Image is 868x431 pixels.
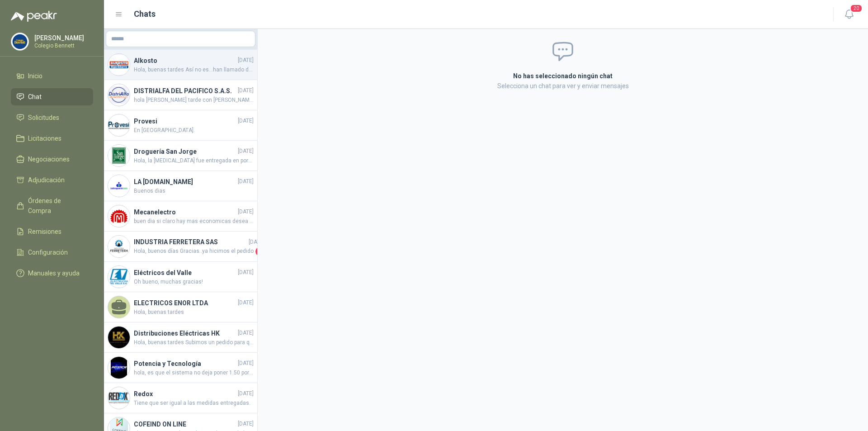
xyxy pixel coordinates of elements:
[108,114,130,136] img: Company Logo
[108,84,130,106] img: Company Logo
[238,359,254,368] span: [DATE]
[134,187,254,195] span: Buenos dias
[28,247,68,257] span: Configuración
[134,268,236,278] h4: Eléctricos del Valle
[11,109,93,126] a: Solicitudes
[134,86,236,96] h4: DISTRIALFA DEL PACIFICO S.A.S.
[28,175,65,185] span: Adjudicación
[104,383,257,413] a: Company LogoRedox[DATE]Tiene que ser igual a las medidas entregadas.
[850,4,863,13] span: 20
[238,389,254,398] span: [DATE]
[405,71,721,81] h2: No has seleccionado ningún chat
[28,196,85,216] span: Órdenes de Compra
[134,207,236,217] h4: Mecanelectro
[108,236,130,257] img: Company Logo
[104,201,257,232] a: Company LogoMecanelectro[DATE]buen dia si claro hay mas economicas desea que le cotice una mas ec...
[104,262,257,292] a: Company LogoEléctricos del Valle[DATE]Oh bueno, muchas gracias!
[134,338,254,347] span: Hola, buenas tardes Subimos un pedido para que por favor lo [PERSON_NAME]
[28,92,42,102] span: Chat
[108,387,130,409] img: Company Logo
[108,54,130,76] img: Company Logo
[11,11,57,22] img: Logo peakr
[134,419,236,429] h4: COFEIND ON LINE
[134,247,254,256] span: Hola, buenos días Gracias..ya hicimos el pedido
[238,208,254,216] span: [DATE]
[104,292,257,322] a: ELECTRICOS ENOR LTDA[DATE]Hola, buenas tardes
[134,389,236,399] h4: Redox
[134,217,254,226] span: buen dia si claro hay mas economicas desea que le cotice una mas economica ?
[108,327,130,348] img: Company Logo
[134,8,156,20] h1: Chats
[104,353,257,383] a: Company LogoPotencia y Tecnología[DATE]hola, es que el sistema no deja poner 1.50 por eso pusimos...
[134,278,254,286] span: Oh bueno, muchas gracias!
[28,154,70,164] span: Negociaciones
[104,171,257,201] a: Company LogoLA [DOMAIN_NAME][DATE]Buenos dias
[11,244,93,261] a: Configuración
[134,66,254,74] span: Hola, buenas tardes Así no es...han llamado desde el [DATE] a confirmar la dirección y siempre le...
[134,126,254,135] span: En [GEOGRAPHIC_DATA].
[11,192,93,219] a: Órdenes de Compra
[134,399,254,407] span: Tiene que ser igual a las medidas entregadas.
[134,177,236,187] h4: LA [DOMAIN_NAME]
[238,56,254,65] span: [DATE]
[34,35,91,41] p: [PERSON_NAME]
[134,359,236,369] h4: Potencia y Tecnología
[104,110,257,141] a: Company LogoProvesi[DATE]En [GEOGRAPHIC_DATA].
[104,80,257,110] a: Company LogoDISTRIALFA DEL PACIFICO S.A.S.[DATE]hola [PERSON_NAME] tarde con [PERSON_NAME]
[11,88,93,105] a: Chat
[104,322,257,353] a: Company LogoDistribuciones Eléctricas HK[DATE]Hola, buenas tardes Subimos un pedido para que por ...
[34,43,91,48] p: Colegio Bennett
[11,265,93,282] a: Manuales y ayuda
[28,133,61,143] span: Licitaciones
[238,177,254,186] span: [DATE]
[134,147,236,156] h4: Droguería San Jorge
[249,238,264,246] span: [DATE]
[238,298,254,307] span: [DATE]
[238,117,254,125] span: [DATE]
[108,357,130,379] img: Company Logo
[134,56,236,66] h4: Alkosto
[238,147,254,156] span: [DATE]
[11,223,93,240] a: Remisiones
[28,268,80,278] span: Manuales y ayuda
[134,308,254,317] span: Hola, buenas tardes
[108,266,130,288] img: Company Logo
[28,71,42,81] span: Inicio
[134,298,236,308] h4: ELECTRICOS ENOR LTDA
[11,171,93,189] a: Adjudicación
[104,232,257,262] a: Company LogoINDUSTRIA FERRETERA SAS[DATE]Hola, buenos días Gracias..ya hicimos el pedido1
[841,6,857,23] button: 20
[11,67,93,85] a: Inicio
[134,369,254,377] span: hola, es que el sistema no deja poner 1.50 por eso pusimos VER DESCRIPCIÓN...les aparece?
[134,116,236,126] h4: Provesi
[104,141,257,171] a: Company LogoDroguería San Jorge[DATE]Hola, la [MEDICAL_DATA] fue entregada en portería
[405,81,721,91] p: Selecciona un chat para ver y enviar mensajes
[134,156,254,165] span: Hola, la [MEDICAL_DATA] fue entregada en portería
[108,145,130,166] img: Company Logo
[28,113,59,123] span: Solicitudes
[108,175,130,197] img: Company Logo
[104,50,257,80] a: Company LogoAlkosto[DATE]Hola, buenas tardes Así no es...han llamado desde el [DATE] a confirmar ...
[11,130,93,147] a: Licitaciones
[238,420,254,428] span: [DATE]
[238,86,254,95] span: [DATE]
[255,247,264,256] span: 1
[11,33,28,50] img: Company Logo
[134,237,247,247] h4: INDUSTRIA FERRETERA SAS
[238,329,254,337] span: [DATE]
[134,96,254,104] span: hola [PERSON_NAME] tarde con [PERSON_NAME]
[11,151,93,168] a: Negociaciones
[134,328,236,338] h4: Distribuciones Eléctricas HK
[238,268,254,277] span: [DATE]
[28,227,61,237] span: Remisiones
[108,205,130,227] img: Company Logo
